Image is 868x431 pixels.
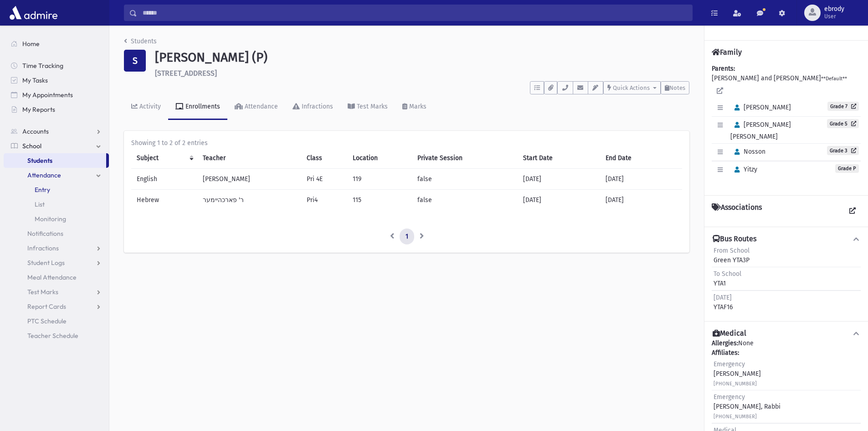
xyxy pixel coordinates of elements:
[712,349,739,357] b: Affiliates:
[22,91,73,99] span: My Appointments
[835,164,859,173] span: Grade P
[35,200,45,208] span: List
[4,102,109,117] a: My Reports
[827,146,859,155] a: Grade 3
[22,62,63,70] span: Time Tracking
[4,139,109,153] a: School
[714,360,745,368] span: Emergency
[712,203,762,219] h4: Associations
[603,81,661,94] button: Quick Actions
[124,37,157,45] a: Students
[22,105,55,114] span: My Reports
[714,359,761,388] div: [PERSON_NAME]
[131,138,682,148] div: Showing 1 to 2 of 2 entries
[301,189,347,210] td: Pri4
[613,84,650,91] span: Quick Actions
[197,189,301,210] td: ר' פארכהיימער
[395,94,434,120] a: Marks
[27,156,52,165] span: Students
[124,94,168,120] a: Activity
[27,171,61,179] span: Attendance
[714,293,733,312] div: YTAF16
[27,244,59,252] span: Infractions
[600,189,682,210] td: [DATE]
[35,186,50,194] span: Entry
[730,166,757,173] span: Yitzy
[4,124,109,139] a: Accounts
[4,197,109,212] a: List
[27,317,67,325] span: PTC Schedule
[661,81,689,94] button: Notes
[184,103,220,110] div: Enrollments
[713,234,756,244] h4: Bus Routes
[412,148,518,169] th: Private Session
[155,50,689,65] h1: [PERSON_NAME] (P)
[4,36,109,51] a: Home
[4,212,109,226] a: Monitoring
[138,103,161,110] div: Activity
[347,148,411,169] th: Location
[4,153,106,168] a: Students
[4,226,109,241] a: Notifications
[4,328,109,343] a: Teacher Schedule
[824,5,844,13] span: ebrody
[712,234,861,244] button: Bus Routes
[412,168,518,189] td: false
[730,148,765,156] span: Nosson
[285,94,340,120] a: Infractions
[4,270,109,285] a: Meal Attendance
[27,288,58,296] span: Test Marks
[518,189,600,210] td: [DATE]
[243,103,278,110] div: Attendance
[712,65,735,73] b: Parents:
[600,148,682,169] th: End Date
[27,273,77,281] span: Meal Attendance
[124,50,146,72] div: S
[4,314,109,328] a: PTC Schedule
[714,270,741,278] span: To School
[4,88,109,102] a: My Appointments
[355,103,388,110] div: Test Marks
[227,94,285,120] a: Attendance
[714,393,745,401] span: Emergency
[27,302,66,311] span: Report Cards
[669,84,685,91] span: Notes
[600,168,682,189] td: [DATE]
[4,241,109,255] a: Infractions
[712,64,861,188] div: [PERSON_NAME] and [PERSON_NAME]
[168,94,227,120] a: Enrollments
[412,189,518,210] td: false
[827,102,859,111] a: Grade 7
[4,73,109,88] a: My Tasks
[4,168,109,182] a: Attendance
[35,215,66,223] span: Monitoring
[714,269,741,288] div: YTA1
[714,247,750,254] span: From School
[712,48,742,57] h4: Family
[7,4,60,22] img: AdmirePro
[155,69,689,78] h6: [STREET_ADDRESS]
[27,229,63,238] span: Notifications
[131,189,197,210] td: Hebrew
[714,392,781,421] div: [PERSON_NAME], Rabbi
[347,168,411,189] td: 119
[714,414,757,420] small: [PHONE_NUMBER]
[4,299,109,314] a: Report Cards
[730,121,791,140] span: [PERSON_NAME] [PERSON_NAME]
[300,103,333,110] div: Infractions
[518,168,600,189] td: [DATE]
[730,104,791,111] span: [PERSON_NAME]
[400,228,414,245] a: 1
[340,94,395,120] a: Test Marks
[407,103,426,110] div: Marks
[713,329,746,338] h4: Medical
[124,36,157,50] nav: breadcrumb
[824,13,844,20] span: User
[22,142,41,150] span: School
[131,148,197,169] th: Subject
[27,332,78,340] span: Teacher Schedule
[4,182,109,197] a: Entry
[712,339,738,347] b: Allergies:
[827,119,859,128] a: Grade 5
[714,381,757,387] small: [PHONE_NUMBER]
